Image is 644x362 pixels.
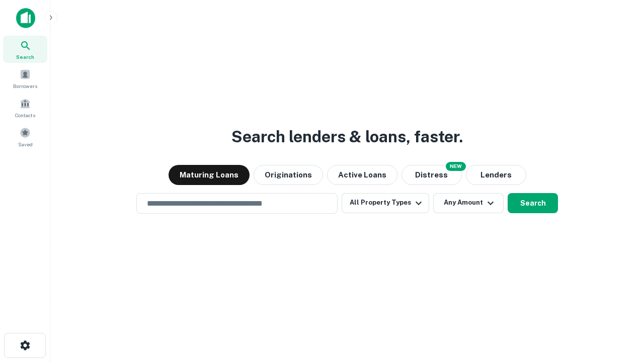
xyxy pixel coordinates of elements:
span: Contacts [15,111,35,119]
a: Borrowers [3,65,47,92]
iframe: Chat Widget [594,282,644,330]
div: NEW [446,162,466,171]
button: Active Loans [327,165,397,185]
span: Borrowers [13,82,37,90]
button: Search [508,193,558,213]
a: Saved [3,123,47,150]
button: Any Amount [433,193,504,213]
button: Lenders [466,165,526,185]
span: Saved [18,140,33,148]
button: All Property Types [342,193,429,213]
button: Maturing Loans [169,165,250,185]
a: Search [3,36,47,63]
a: Contacts [3,94,47,121]
img: capitalize-icon.png [16,8,35,28]
button: Originations [254,165,323,185]
span: Search [16,53,34,61]
button: Search distressed loans with lien and other non-mortgage details. [401,165,462,185]
h3: Search lenders & loans, faster. [231,125,463,149]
